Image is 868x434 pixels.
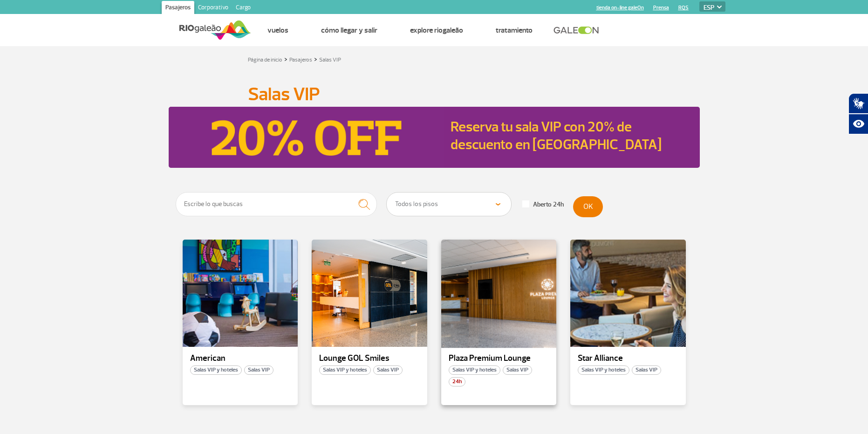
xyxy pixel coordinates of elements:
a: Página de inicio [248,56,282,63]
span: Salas VIP y hoteles [578,365,629,375]
a: > [284,54,287,64]
a: Explore RIOgaleão [410,26,463,35]
a: Pasajeros [162,1,194,16]
a: Tratamiento [496,26,533,35]
a: Salas VIP [319,56,341,63]
a: > [314,54,317,64]
p: American [190,354,291,363]
span: Salas VIP y hoteles [190,365,242,375]
span: 24h [449,377,465,386]
a: tienda on-line galeOn [596,5,644,11]
span: Salas VIP [373,365,403,375]
a: Vuelos [267,26,288,35]
a: Prensa [653,5,669,11]
span: Salas VIP [503,365,532,375]
a: Cómo llegar y salir [321,26,377,35]
label: Aberto 24h [522,200,564,209]
a: Cargo [232,1,254,16]
span: Salas VIP [632,365,661,375]
a: Pasajeros [289,56,312,63]
p: Lounge GOL Smiles [319,354,420,363]
a: Corporativo [194,1,232,16]
span: Salas VIP y hoteles [449,365,500,375]
span: Salas VIP y hoteles [319,365,371,375]
a: Reserva tu sala VIP con 20% de descuento en [GEOGRAPHIC_DATA] [451,118,662,153]
button: OK [573,196,603,217]
button: Abrir tradutor de língua de sinais. [848,93,868,114]
p: Plaza Premium Lounge [449,354,549,363]
button: Abrir recursos assistivos. [848,114,868,134]
span: Salas VIP [244,365,273,375]
h1: Salas VIP [248,86,621,102]
a: RQS [678,5,689,11]
p: Star Alliance [578,354,678,363]
div: Plugin de acessibilidade da Hand Talk. [848,93,868,134]
img: Reserva tu sala VIP con 20% de descuento en GaleON [169,107,445,168]
input: Escribe lo que buscas [176,192,377,216]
